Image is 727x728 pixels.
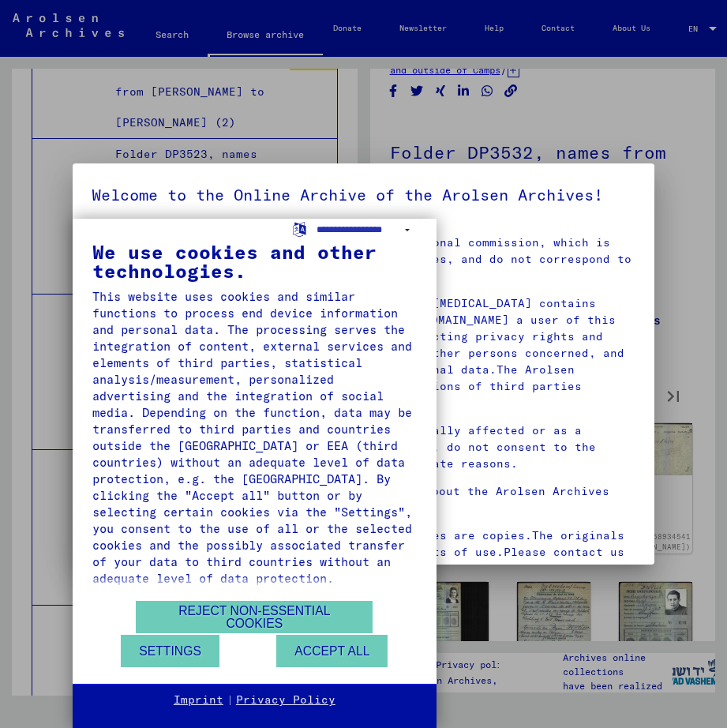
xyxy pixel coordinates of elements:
div: This website uses cookies and similar functions to process end device information and personal da... [92,288,417,587]
a: Imprint [174,692,223,708]
button: Accept all [276,635,388,667]
button: Settings [121,635,219,667]
button: Reject non-essential cookies [136,601,373,633]
div: We use cookies and other technologies. [92,242,417,280]
a: Privacy Policy [236,692,335,708]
